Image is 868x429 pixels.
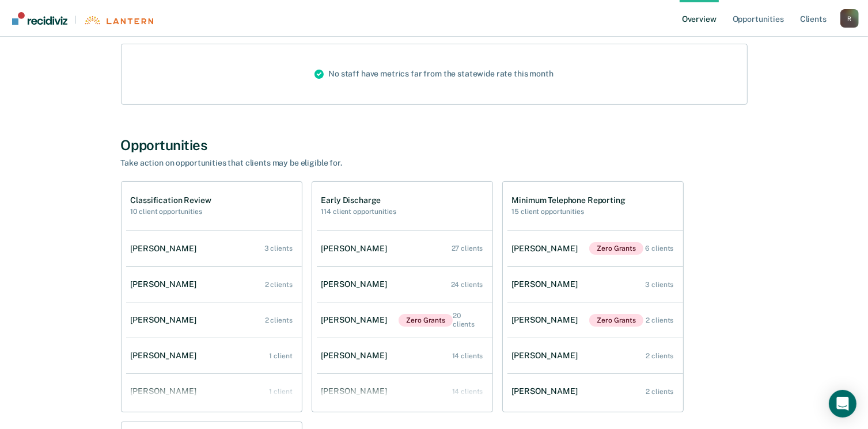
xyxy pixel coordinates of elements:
div: [PERSON_NAME] [131,279,201,289]
h1: Classification Review [131,196,211,205]
img: Lantern [84,16,153,25]
div: Take action on opportunities that clients may be eligible for. [121,158,524,168]
a: [PERSON_NAME]Zero Grants 2 clients [507,302,683,338]
h2: 10 client opportunities [131,208,211,216]
div: [PERSON_NAME] [131,386,201,396]
div: 24 clients [451,281,483,289]
a: [PERSON_NAME] 3 clients [507,268,683,301]
a: [PERSON_NAME] 27 clients [317,232,492,265]
a: [PERSON_NAME] 14 clients [317,375,492,408]
a: [PERSON_NAME] 2 clients [507,339,683,372]
div: Open Intercom Messenger [829,390,856,417]
div: [PERSON_NAME] [321,351,392,361]
a: [PERSON_NAME] 2 clients [126,268,302,301]
img: Recidiviz [12,12,67,25]
span: | [67,15,84,25]
div: 3 clients [646,281,674,289]
div: [PERSON_NAME] [512,244,582,254]
div: [PERSON_NAME] [321,386,392,396]
div: [PERSON_NAME] [512,351,582,361]
div: [PERSON_NAME] [321,279,392,289]
span: Zero Grants [399,314,453,327]
a: [PERSON_NAME]Zero Grants 6 clients [507,231,683,266]
div: 6 clients [646,244,674,252]
h1: Early Discharge [321,196,396,205]
div: R [840,9,859,28]
span: Zero Grants [589,242,643,255]
a: [PERSON_NAME] 2 clients [507,375,683,408]
div: 27 clients [452,244,483,252]
div: [PERSON_NAME] [512,386,582,396]
div: 2 clients [265,281,293,289]
a: [PERSON_NAME] 24 clients [317,268,492,301]
div: [PERSON_NAME] [321,244,392,254]
div: [PERSON_NAME] [131,351,201,361]
div: 2 clients [646,316,674,324]
div: 2 clients [646,352,674,360]
div: [PERSON_NAME] [512,315,582,325]
a: [PERSON_NAME] 2 clients [126,304,302,336]
div: 2 clients [265,316,293,324]
div: 3 clients [264,244,293,252]
div: Opportunities [121,137,748,154]
div: No staff have metrics far from the statewide rate this month [305,44,563,104]
a: [PERSON_NAME] 3 clients [126,232,302,265]
div: [PERSON_NAME] [131,244,201,254]
div: 20 clients [453,312,483,328]
a: [PERSON_NAME]Zero Grants 20 clients [317,300,492,340]
h1: Minimum Telephone Reporting [512,196,626,205]
a: [PERSON_NAME] 14 clients [317,339,492,372]
div: 1 client [269,388,292,396]
div: [PERSON_NAME] [131,315,201,325]
a: [PERSON_NAME] 1 client [126,339,302,372]
a: [PERSON_NAME] 1 client [126,375,302,408]
h2: 114 client opportunities [321,208,396,216]
div: 2 clients [646,388,674,396]
div: 1 client [269,352,292,360]
div: [PERSON_NAME] [321,315,392,325]
div: [PERSON_NAME] [512,279,582,289]
div: 14 clients [452,388,483,396]
div: 14 clients [452,352,483,360]
button: Profile dropdown button [840,9,859,28]
span: Zero Grants [589,314,643,327]
h2: 15 client opportunities [512,208,626,216]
